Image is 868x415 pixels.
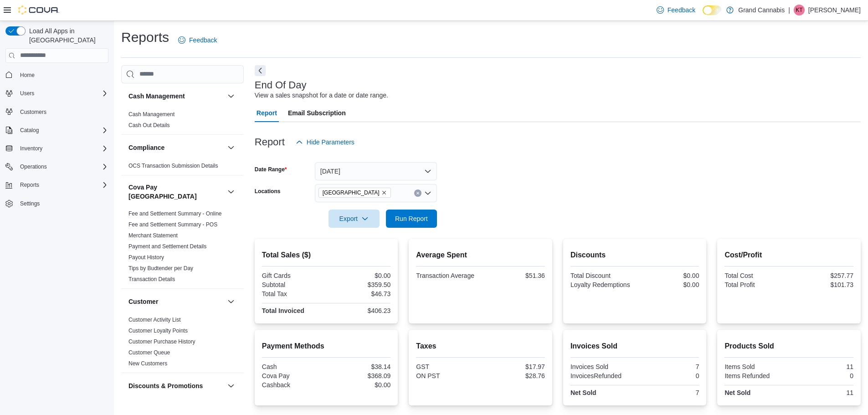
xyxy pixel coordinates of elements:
p: [PERSON_NAME] [808,5,861,15]
div: 0 [637,372,699,379]
strong: Net Sold [724,389,750,396]
button: Inventory [2,142,112,155]
button: Customer [226,296,236,307]
h3: Cova Pay [GEOGRAPHIC_DATA] [128,183,224,201]
div: $51.36 [483,272,545,279]
button: Compliance [128,143,224,152]
span: Home [20,72,35,79]
div: $0.00 [328,272,390,279]
a: Tips by Budtender per Day [128,265,193,272]
span: Inventory [20,145,42,152]
div: Cova Pay [262,372,324,379]
button: Export [329,210,380,228]
a: Fee and Settlement Summary - Online [128,210,222,217]
div: Transaction Average [416,272,478,279]
span: New Customers [128,360,167,367]
a: Customer Loyalty Points [128,328,188,334]
span: Reports [16,179,108,190]
button: Open list of options [424,190,431,197]
span: Operations [16,161,108,172]
a: Feedback [653,1,699,19]
span: Operations [20,163,47,170]
span: Port Dover [318,188,391,198]
span: Catalog [20,127,39,134]
h3: End Of Day [255,80,307,91]
span: Tips by Budtender per Day [128,265,193,272]
div: ON PST [416,372,478,379]
div: Total Tax [262,290,324,297]
h2: Payment Methods [262,341,391,352]
span: Feedback [668,5,695,15]
a: Settings [16,198,43,209]
div: InvoicesRefunded [570,372,633,379]
a: New Customers [128,360,167,367]
span: Users [20,90,34,97]
button: Run Report [386,210,437,228]
h2: Invoices Sold [570,341,699,352]
button: [DATE] [315,162,437,180]
a: Customer Purchase History [128,338,195,345]
h3: Compliance [128,143,164,152]
div: Kelly Trudel [794,5,805,15]
div: $359.50 [328,281,390,288]
strong: Total Invoiced [262,307,304,314]
span: Users [16,88,108,99]
span: Merchant Statement [128,232,178,239]
h2: Taxes [416,341,545,352]
h3: Customer [128,297,158,306]
div: $0.00 [637,281,699,288]
div: Customer [121,314,244,373]
button: Clear input [414,190,421,197]
span: Cash Out Details [128,122,170,129]
span: Report [257,104,277,122]
a: Customer Activity List [128,317,181,323]
button: Operations [16,161,51,172]
button: Cash Management [128,92,224,101]
div: Total Profit [724,281,787,288]
span: Payout History [128,254,164,261]
h3: Discounts & Promotions [128,381,203,390]
button: Cash Management [226,91,236,102]
button: Customer [128,297,224,306]
span: Email Subscription [288,104,346,122]
div: Subtotal [262,281,324,288]
span: Customers [20,108,46,116]
div: Cash [262,363,324,370]
strong: Net Sold [570,389,596,396]
span: OCS Transaction Submission Details [128,162,218,169]
h3: Report [255,137,285,148]
a: Customers [16,107,50,118]
h1: Reports [121,28,169,46]
div: $368.09 [328,372,390,379]
div: $0.00 [637,272,699,279]
div: $0.00 [328,381,390,389]
div: $257.77 [791,272,853,279]
a: OCS Transaction Submission Details [128,163,218,169]
div: $38.14 [328,363,390,370]
div: Loyalty Redemptions [570,281,633,288]
button: Catalog [16,125,42,136]
div: Cova Pay [GEOGRAPHIC_DATA] [121,208,244,288]
button: Reports [2,179,112,191]
span: Customers [16,106,108,118]
span: Hide Parameters [307,138,354,147]
h2: Average Spent [416,250,545,261]
div: Cashback [262,381,324,389]
span: Feedback [189,36,217,45]
div: $28.76 [483,372,545,379]
a: Merchant Statement [128,232,178,239]
span: Reports [20,181,39,189]
div: 11 [791,389,853,396]
label: Locations [255,188,281,195]
div: Items Refunded [724,372,787,379]
span: [GEOGRAPHIC_DATA] [323,188,380,197]
span: Settings [20,200,40,207]
button: Catalog [2,124,112,137]
button: Discounts & Promotions [226,380,236,391]
button: Remove Port Dover from selection in this group [381,190,387,195]
span: Export [334,210,374,228]
a: Fee and Settlement Summary - POS [128,221,217,228]
div: Items Sold [724,363,787,370]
